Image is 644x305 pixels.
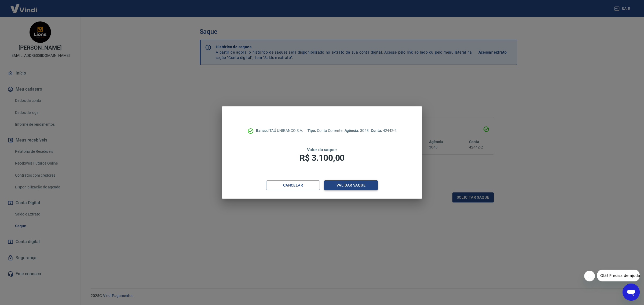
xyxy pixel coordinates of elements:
iframe: Botão para abrir a janela de mensagens [623,284,640,301]
span: R$ 3.100,00 [299,153,345,163]
span: Banco: [256,128,269,133]
span: Olá! Precisa de ajuda? [3,4,45,8]
p: Conta Corrente [308,128,342,133]
span: Valor do saque: [307,147,337,152]
p: 42442-2 [371,128,397,133]
p: 3048 [345,128,369,133]
span: Tipo: [308,128,317,133]
iframe: Fechar mensagem [584,271,595,281]
p: ITAÚ UNIBANCO S.A. [256,128,303,133]
span: Agência: [345,128,360,133]
iframe: Mensagem da empresa [597,270,640,281]
button: Cancelar [266,180,320,190]
span: Conta: [371,128,383,133]
button: Validar saque [324,180,378,190]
